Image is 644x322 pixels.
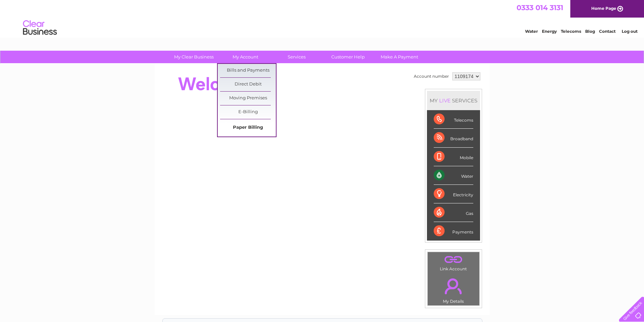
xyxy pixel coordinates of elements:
[434,222,473,240] div: Payments
[622,29,638,34] a: Log out
[220,92,276,105] a: Moving Premises
[427,273,480,306] td: My Details
[599,29,616,34] a: Contact
[517,3,563,12] a: 0333 014 3131
[561,29,581,34] a: Telecoms
[217,51,273,63] a: My Account
[434,166,473,185] div: Water
[220,78,276,91] a: Direct Debit
[438,97,452,104] div: LIVE
[542,29,557,34] a: Energy
[372,51,427,63] a: Make A Payment
[434,148,473,166] div: Mobile
[220,121,276,134] a: Paper Billing
[434,185,473,203] div: Electricity
[427,91,480,110] div: MY SERVICES
[320,51,376,63] a: Customer Help
[434,110,473,129] div: Telecoms
[220,64,276,77] a: Bills and Payments
[427,252,480,273] td: Link Account
[429,254,478,266] a: .
[434,129,473,147] div: Broadband
[163,4,482,33] div: Clear Business is a trading name of Verastar Limited (registered in [GEOGRAPHIC_DATA] No. 3667643...
[220,105,276,119] a: E-Billing
[166,51,222,63] a: My Clear Business
[525,29,538,34] a: Water
[434,203,473,222] div: Gas
[429,274,478,298] a: .
[585,29,595,34] a: Blog
[412,71,451,82] td: Account number
[269,51,325,63] a: Services
[23,18,57,38] img: logo.png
